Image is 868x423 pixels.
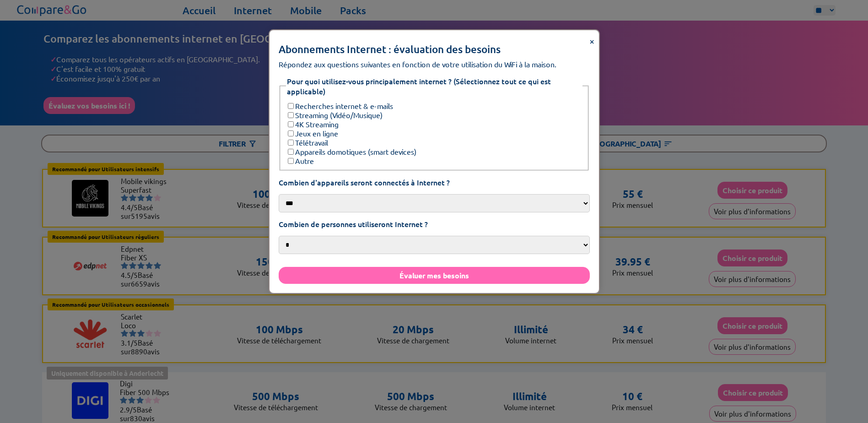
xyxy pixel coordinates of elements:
[286,101,393,110] label: Recherches internet & e-mails
[286,156,314,165] label: Autre
[288,112,294,118] input: Streaming (Vidéo/Musique)
[288,130,294,136] input: Jeux en ligne
[279,177,590,187] label: Combien d'appareils seront connectés à Internet ?
[286,129,338,138] label: Jeux en ligne
[288,158,294,164] input: Autre
[279,219,590,229] label: Combien de personnes utiliseront Internet ?
[286,76,582,96] legend: Pour quoi utilisez-vous principalement internet ? (Sélectionnez tout ce qui est applicable)
[279,43,590,56] h2: Abonnements Internet : évaluation des besoins
[288,140,294,146] input: Télétravail
[279,267,590,284] button: Évaluer mes besoins
[286,147,416,156] label: Appareils domotiques (smart devices)
[286,138,328,147] label: Télétravail
[286,110,383,119] label: Streaming (Vidéo/Musique)
[288,149,294,155] input: Appareils domotiques (smart devices)
[286,119,339,129] label: 4K Streaming
[589,35,594,47] span: ×
[279,60,590,69] p: Répondez aux questions suivantes en fonction de votre utilisation du WiFi à la maison.
[288,121,294,127] input: 4K Streaming
[288,103,294,109] input: Recherches internet & e-mails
